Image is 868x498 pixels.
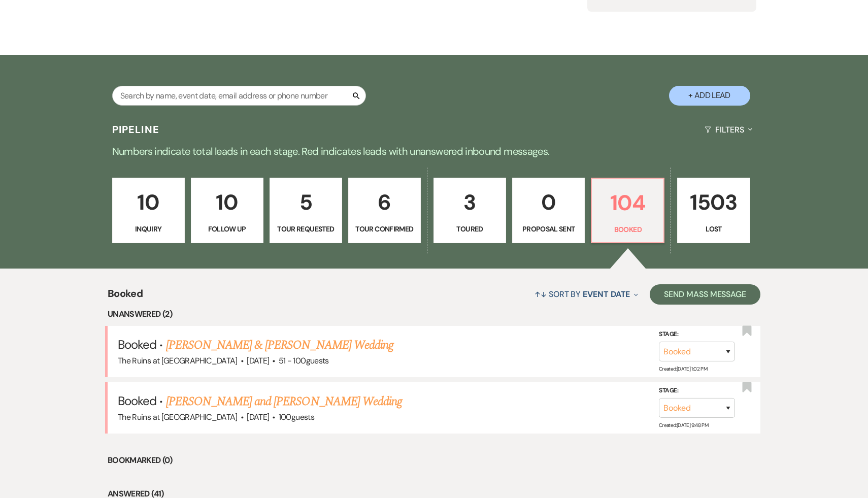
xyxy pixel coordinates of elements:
a: 5Tour Requested [270,178,342,244]
p: 3 [440,185,499,219]
span: 51 - 100 guests [279,355,329,366]
li: Bookmarked (0) [108,454,760,467]
p: Numbers indicate total leads in each stage. Red indicates leads with unanswered inbound messages. [69,143,799,159]
button: Filters [700,116,756,143]
button: Send Mass Message [650,284,760,305]
button: Sort By Event Date [530,281,642,308]
a: 104Booked [591,178,664,244]
span: [DATE] [247,412,269,422]
span: Booked [108,286,143,308]
p: Toured [440,223,499,235]
p: Follow Up [197,223,257,235]
p: 5 [276,185,336,219]
li: Unanswered (2) [108,308,760,321]
a: 3Toured [433,178,506,244]
label: Stage: [659,328,735,340]
p: Proposal Sent [519,223,578,235]
a: 10Follow Up [191,178,263,244]
p: 10 [197,185,257,219]
h3: Pipeline [112,122,160,137]
input: Search by name, event date, email address or phone number [112,86,366,106]
span: Created: [DATE] 1:02 PM [659,366,707,372]
p: 6 [355,185,414,219]
a: 0Proposal Sent [512,178,585,244]
a: 10Inquiry [112,178,185,244]
p: Lost [684,223,743,235]
label: Stage: [659,385,735,396]
p: Inquiry [119,223,178,235]
a: 1503Lost [677,178,750,244]
p: 10 [119,185,178,219]
p: Booked [598,224,657,235]
span: Booked [118,393,156,409]
p: Tour Requested [276,223,336,235]
a: [PERSON_NAME] & [PERSON_NAME] Wedding [166,336,393,354]
span: [DATE] [247,355,269,366]
p: 1503 [684,185,743,219]
span: The Ruins at [GEOGRAPHIC_DATA] [118,412,238,422]
a: 6Tour Confirmed [348,178,421,244]
span: 100 guests [279,412,314,422]
button: + Add Lead [669,86,750,106]
span: Event Date [583,289,630,300]
span: Booked [118,337,156,352]
p: 0 [519,185,578,219]
p: Tour Confirmed [355,223,414,235]
span: The Ruins at [GEOGRAPHIC_DATA] [118,355,238,366]
a: [PERSON_NAME] and [PERSON_NAME] Wedding [166,392,403,411]
span: ↑↓ [535,289,547,300]
span: Created: [DATE] 9:48 PM [659,422,708,428]
p: 104 [598,186,657,220]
